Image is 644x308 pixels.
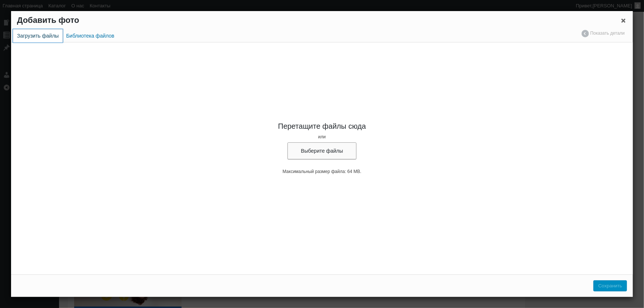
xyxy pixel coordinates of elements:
[593,280,627,291] button: Сохранить
[11,11,633,30] h1: Добавить фото
[11,134,633,140] p: или
[62,30,118,42] a: Библиотека файлов
[11,121,633,131] h2: Перетащите файлы сюда
[287,142,357,159] button: Выберите файлы
[11,168,633,175] p: Максимальный размер файла: 64 MB.
[4,10,445,18] p: 1977 год выпуска, цвет — голубой Цена — 2000 грн/ч+1 час подача Минимальный заказ 3 часа+1 час по...
[578,30,628,37] a: Показать детали
[13,29,63,42] a: Загрузить файлы
[582,30,625,37] span: Показать детали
